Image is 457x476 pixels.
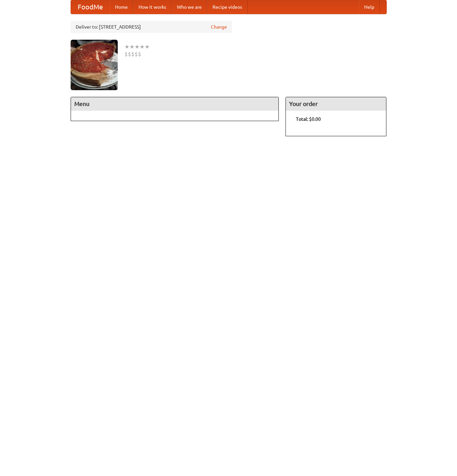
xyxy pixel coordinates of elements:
li: ★ [135,43,140,50]
li: ★ [129,43,135,50]
li: $ [124,50,128,58]
a: Change [211,24,227,30]
li: ★ [145,43,150,50]
li: $ [128,50,131,58]
a: Help [359,0,380,14]
h4: Your order [286,97,386,111]
div: Deliver to: [STREET_ADDRESS] [71,21,232,33]
a: How it works [133,0,172,14]
b: Total: $0.00 [296,116,321,122]
h4: Menu [71,97,279,111]
li: $ [138,50,141,58]
li: ★ [140,43,145,50]
a: FoodMe [71,0,110,14]
img: angular.jpg [71,40,118,90]
a: Home [110,0,133,14]
li: ★ [124,43,129,50]
a: Recipe videos [207,0,247,14]
li: $ [135,50,138,58]
li: $ [131,50,135,58]
a: Who we are [172,0,207,14]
